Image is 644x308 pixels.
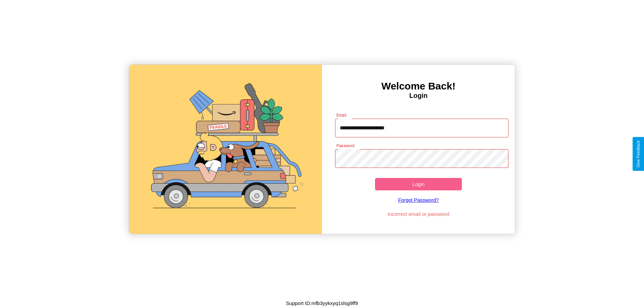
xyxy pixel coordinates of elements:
[375,178,462,190] button: Login
[322,92,515,100] h4: Login
[332,209,505,219] p: Incorrect email or password
[332,190,505,209] a: Forgot Password?
[286,299,358,308] p: Support ID: mfb3yykxyq1slsg9ff9
[336,143,354,148] label: Password
[322,80,515,92] h3: Welcome Back!
[129,65,322,234] img: gif
[636,140,641,168] div: Give Feedback
[336,112,347,118] label: Email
